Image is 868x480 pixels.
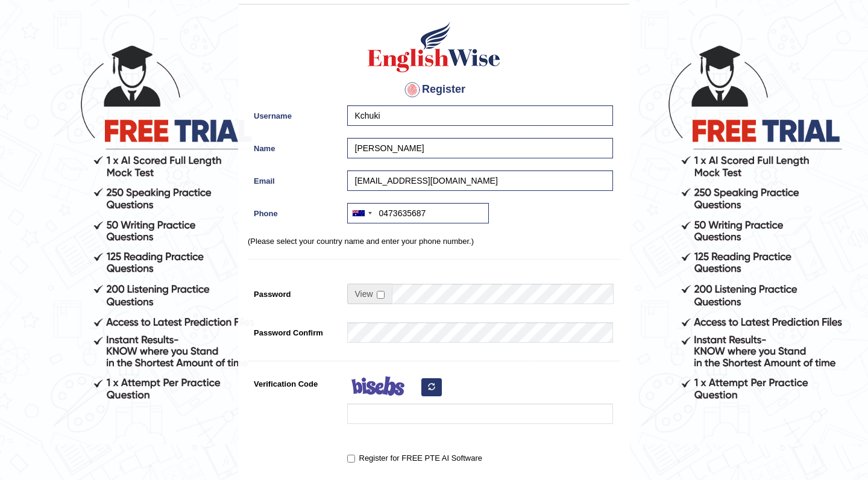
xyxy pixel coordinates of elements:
label: Name [248,138,341,154]
label: Register for FREE PTE AI Software [347,452,482,464]
label: Password Confirm [248,322,341,338]
h4: Register [248,80,620,99]
label: Verification Code [248,373,341,390]
img: Logo of English Wise create a new account for intelligent practice with AI [365,20,503,74]
input: Register for FREE PTE AI Software [347,455,355,463]
label: Username [248,105,341,122]
input: +61 412 345 678 [347,203,489,223]
label: Email [248,170,341,187]
p: (Please select your country name and enter your phone number.) [248,235,620,247]
label: Phone [248,203,341,219]
div: Australia: +61 [348,204,376,223]
label: Password [248,284,341,300]
input: Show/Hide Password [377,291,385,299]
